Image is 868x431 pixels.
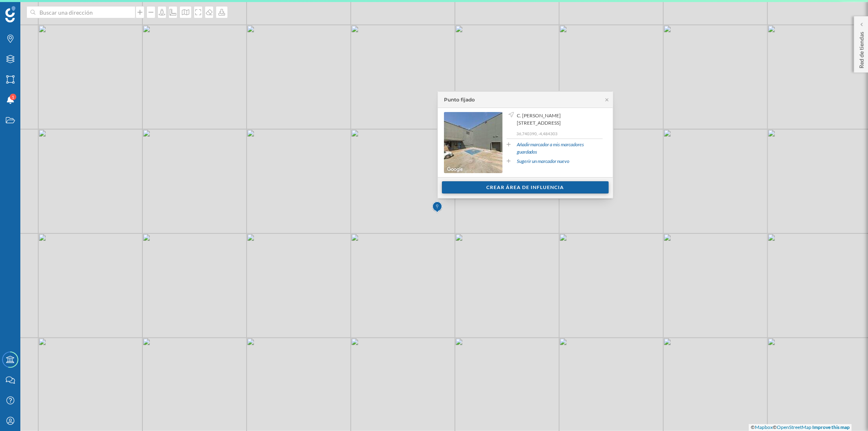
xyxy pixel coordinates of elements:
a: Sugerir un marcador nuevo [517,158,569,165]
a: OpenStreetMap [777,424,811,430]
div: © © [749,424,852,431]
a: Mapbox [755,424,773,430]
p: 36,740390, -4,484303 [517,131,603,136]
span: Soporte [16,6,45,13]
span: 1 [12,93,14,101]
p: Red de tiendas [857,29,866,68]
img: Geoblink Logo [5,6,15,22]
div: Punto fijado [444,96,475,103]
a: Añadir marcador a mis marcadores guardados [517,141,603,156]
span: C. [PERSON_NAME][STREET_ADDRESS] [517,112,601,127]
img: streetview [444,112,503,173]
img: Marker [432,199,442,215]
a: Improve this map [812,424,850,430]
